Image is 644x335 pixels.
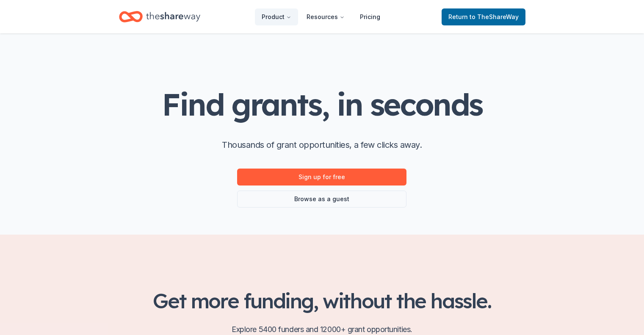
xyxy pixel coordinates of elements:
[255,8,298,25] button: Product
[237,169,406,185] a: Sign up for free
[300,8,351,25] button: Resources
[162,88,482,121] h1: Find grants, in seconds
[255,7,387,27] nav: Main
[119,7,200,27] a: Home
[222,138,422,152] p: Thousands of grant opportunities, a few clicks away.
[448,12,519,22] span: Return
[442,8,525,25] a: Returnto TheShareWay
[353,8,387,25] a: Pricing
[119,289,525,313] h2: Get more funding, without the hassle.
[237,191,406,208] a: Browse as a guest
[470,13,519,20] span: to TheShareWay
